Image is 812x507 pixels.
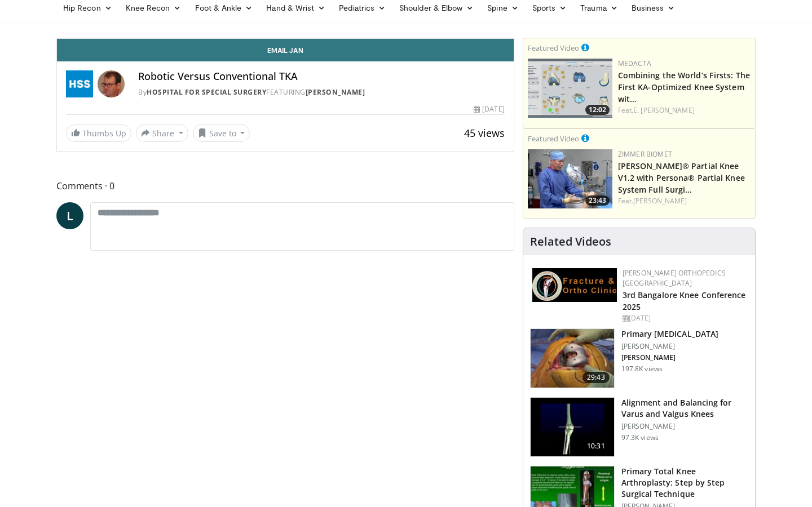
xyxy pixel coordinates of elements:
div: Feat. [618,105,751,115]
img: 1ab50d05-db0e-42c7-b700-94c6e0976be2.jpeg.150x105_q85_autocrop_double_scale_upscale_version-0.2.jpg [532,268,617,302]
a: [PERSON_NAME]® Partial Knee V1.2 with Persona® Partial Knee System Full Surgi… [618,161,745,195]
span: 29:43 [582,372,610,383]
span: 23:43 [585,195,610,206]
small: Featured Video [528,43,579,53]
a: Email Jan [57,39,514,61]
div: [DATE] [474,104,504,114]
img: Avatar [98,70,125,97]
img: 99b1778f-d2b2-419a-8659-7269f4b428ba.150x105_q85_crop-smart_upscale.jpg [528,149,612,208]
a: 12:02 [528,59,612,118]
h4: Robotic Versus Conventional TKA [138,70,505,83]
a: 10:31 Alignment and Balancing for Varus and Valgus Knees [PERSON_NAME] 97.3K views [530,397,748,457]
a: E. [PERSON_NAME] [633,105,695,115]
div: Feat. [618,196,751,206]
a: 23:43 [528,149,612,208]
p: [PERSON_NAME] [621,422,748,431]
h3: Primary [MEDICAL_DATA] [621,328,718,340]
img: 297061_3.png.150x105_q85_crop-smart_upscale.jpg [531,329,614,388]
h4: Related Videos [530,235,611,248]
a: 3rd Bangalore Knee Conference 2025 [623,290,746,312]
a: [PERSON_NAME] [633,196,687,206]
span: 45 views [464,126,505,140]
p: [PERSON_NAME] [621,353,718,362]
a: Thumbs Up [66,124,131,142]
a: [PERSON_NAME] [306,87,365,97]
img: aaf1b7f9-f888-4d9f-a252-3ca059a0bd02.150x105_q85_crop-smart_upscale.jpg [528,59,612,118]
span: 10:31 [582,441,610,452]
img: 38523_0000_3.png.150x105_q85_crop-smart_upscale.jpg [531,398,614,456]
div: By FEATURING [138,87,505,97]
button: Save to [193,124,250,142]
a: Zimmer Biomet [618,149,672,159]
span: Comments 0 [56,179,514,193]
small: Featured Video [528,134,579,144]
p: [PERSON_NAME] [621,342,718,351]
a: L [56,202,83,229]
h3: Primary Total Knee Arthroplasty: Step by Step Surgical Technique [621,466,748,500]
div: [DATE] [623,313,746,323]
img: Hospital for Special Surgery [66,70,93,97]
p: 97.3K views [621,433,659,442]
button: Share [136,124,188,142]
h3: Alignment and Balancing for Varus and Valgus Knees [621,397,748,420]
a: Medacta [618,59,651,68]
a: Hospital for Special Surgery [147,87,266,97]
a: Combining the World’s Firsts: The First KA-Optimized Knee System wit… [618,70,750,104]
a: 29:43 Primary [MEDICAL_DATA] [PERSON_NAME] [PERSON_NAME] 197.8K views [530,328,748,388]
a: [PERSON_NAME] Orthopedics [GEOGRAPHIC_DATA] [623,268,726,288]
p: 197.8K views [621,364,663,373]
span: 12:02 [585,105,610,115]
